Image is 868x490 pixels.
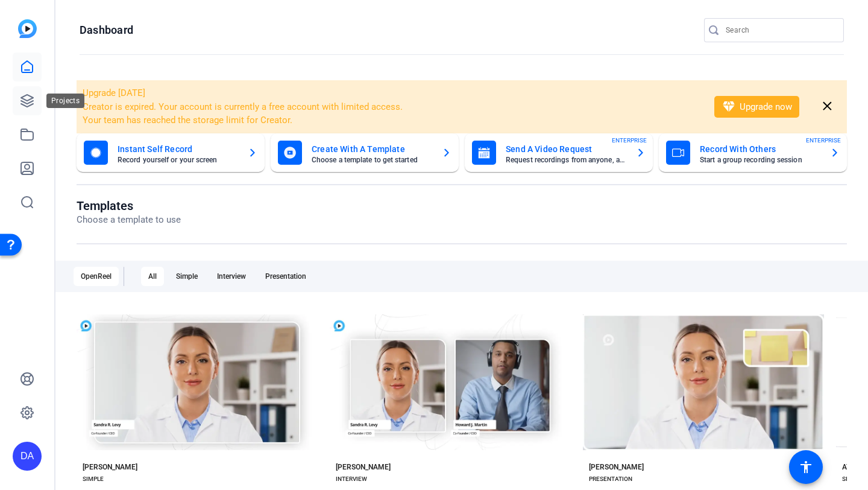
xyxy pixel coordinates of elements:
[46,94,84,108] div: Projects
[312,142,432,156] mat-card-title: Create With A Template
[465,133,653,172] button: Send A Video RequestRequest recordings from anyone, anywhereENTERPRISE
[589,474,632,484] div: PRESENTATION
[118,142,238,156] mat-card-title: Instant Self Record
[77,213,181,227] p: Choose a template to use
[210,267,253,286] div: Interview
[83,113,699,127] li: Your team has reached the storage limit for Creator.
[13,442,42,471] div: DA
[506,156,626,164] mat-card-subtitle: Request recordings from anyone, anywhere
[842,474,863,484] div: SIMPLE
[612,136,647,145] span: ENTERPRISE
[589,462,644,472] div: [PERSON_NAME]
[336,462,391,472] div: [PERSON_NAME]
[336,474,367,484] div: INTERVIEW
[506,142,626,156] mat-card-title: Send A Video Request
[118,156,238,164] mat-card-subtitle: Record yourself or your screen
[726,23,834,37] input: Search
[77,199,181,213] h1: Templates
[722,100,736,114] mat-icon: diamond
[141,267,164,286] div: All
[714,96,799,118] button: Upgrade now
[18,19,37,38] img: blue-gradient.svg
[77,133,265,172] button: Instant Self RecordRecord yourself or your screen
[83,474,104,484] div: SIMPLE
[659,133,847,172] button: Record With OthersStart a group recording sessionENTERPRISE
[258,267,313,286] div: Presentation
[700,156,820,164] mat-card-subtitle: Start a group recording session
[820,99,835,114] mat-icon: close
[271,133,459,172] button: Create With A TemplateChoose a template to get started
[83,462,137,472] div: [PERSON_NAME]
[83,87,145,98] span: Upgrade [DATE]
[83,100,699,114] li: Creator is expired. Your account is currently a free account with limited access.
[80,23,133,37] h1: Dashboard
[700,142,820,156] mat-card-title: Record With Others
[169,267,205,286] div: Simple
[799,460,813,474] mat-icon: accessibility
[74,267,119,286] div: OpenReel
[312,156,432,164] mat-card-subtitle: Choose a template to get started
[806,136,841,145] span: ENTERPRISE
